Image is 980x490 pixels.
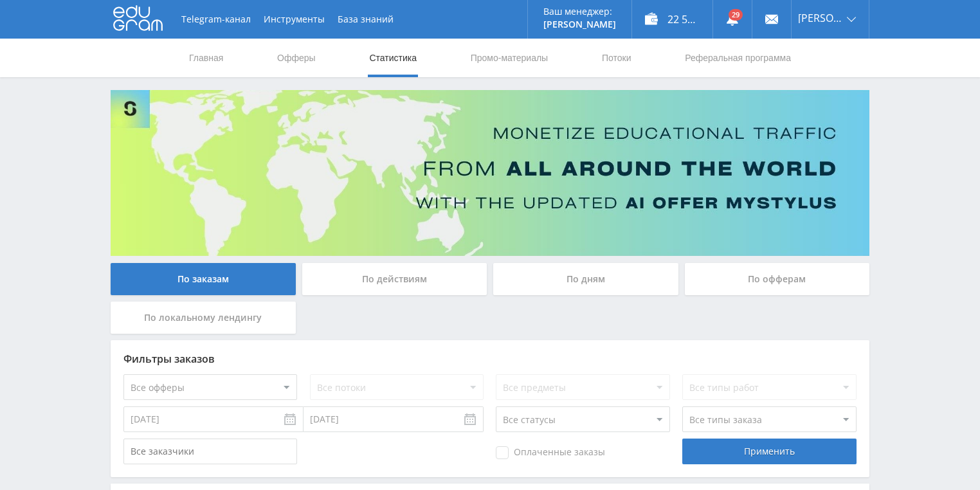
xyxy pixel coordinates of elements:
[123,353,857,365] div: Фильтры заказов
[188,39,224,77] a: Главная
[798,13,843,23] span: [PERSON_NAME]
[543,19,616,30] p: [PERSON_NAME]
[276,39,317,77] a: Офферы
[111,263,296,295] div: По заказам
[543,6,616,17] p: Ваш менеджер:
[469,39,549,77] a: Промо-материалы
[302,263,487,295] div: По действиям
[601,39,633,77] a: Потоки
[368,39,418,77] a: Статистика
[123,439,297,464] input: Все заказчики
[111,302,296,334] div: По локальному лендингу
[111,90,869,256] img: Banner
[496,446,605,459] span: Оплаченные заказы
[685,263,870,295] div: По офферам
[682,439,856,464] div: Применить
[684,39,792,77] a: Реферальная программа
[493,263,678,295] div: По дням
